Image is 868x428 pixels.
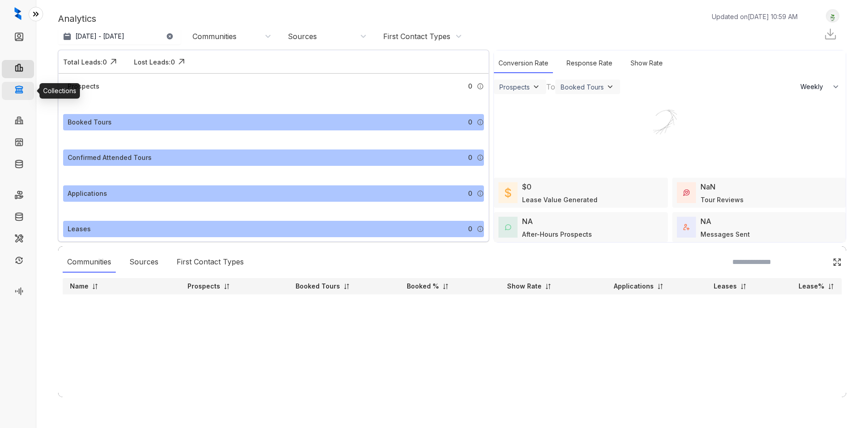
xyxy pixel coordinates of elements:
img: logo [15,7,21,20]
p: Lease% [799,282,824,291]
button: Weekly [795,79,846,95]
p: [DATE] - [DATE] [75,32,124,41]
p: Name [70,282,89,291]
div: NA [522,216,533,227]
img: sorting [740,283,747,290]
span: 0 [468,153,472,163]
img: LeaseValue [505,187,511,198]
div: Communities [63,252,116,273]
li: Leads [2,29,34,47]
div: Conversion Rate [494,54,553,73]
img: sorting [223,283,230,290]
div: To [546,81,555,92]
img: AfterHoursConversations [505,224,511,231]
img: TourReviews [683,189,690,196]
img: Click Icon [107,55,120,69]
img: Download [824,27,837,41]
button: [DATE] - [DATE] [58,28,181,45]
li: Voice AI [2,284,34,302]
div: Lost Leads: 0 [134,57,175,67]
div: After-Hours Prospects [522,229,592,239]
div: Sources [288,31,317,41]
img: Loader [636,95,704,163]
img: Click Icon [175,55,188,69]
img: UserAvatar [826,11,839,21]
img: Info [477,190,484,197]
div: First Contact Types [172,252,248,273]
li: Maintenance [2,231,34,249]
img: sorting [442,283,449,290]
div: Response Rate [562,54,617,73]
div: $0 [522,181,532,192]
div: Messages Sent [700,229,750,239]
li: Knowledge [2,156,34,174]
p: Booked % [407,282,439,291]
img: Info [477,154,484,161]
img: SearchIcon [814,258,821,266]
img: sorting [92,283,99,290]
li: Collections [2,82,34,100]
p: Updated on [DATE] 10:59 AM [712,12,798,21]
div: NaN [700,181,715,192]
p: Leases [714,282,737,291]
img: ViewFilterArrow [606,82,615,91]
img: sorting [657,283,664,290]
li: Rent Collections [2,187,34,205]
p: Analytics [58,12,96,25]
div: Communities [192,31,237,41]
div: Sources [125,252,163,273]
li: Units [2,134,34,153]
p: Prospects [187,282,220,291]
span: 0 [468,224,472,234]
div: NA [700,216,711,227]
p: Applications [614,282,654,291]
div: Booked Tours [561,83,604,91]
div: Prospects [499,83,530,91]
img: Info [477,119,484,126]
li: Renewals [2,253,34,271]
img: sorting [828,283,834,290]
span: 0 [468,117,472,127]
div: Booked Tours [68,117,112,127]
img: sorting [343,283,350,290]
li: Leasing [2,60,34,78]
img: Click Icon [833,258,842,267]
img: Info [477,83,484,90]
span: 0 [468,189,472,199]
span: 0 [468,81,472,91]
img: Info [477,225,484,233]
div: Applications [68,189,107,199]
div: First Contact Types [383,31,450,41]
div: Show Rate [626,54,667,73]
div: Tour Reviews [700,195,744,204]
div: Leases [68,224,91,234]
div: Prospects [68,81,99,91]
div: Total Leads: 0 [63,57,107,67]
div: Lease Value Generated [522,195,597,204]
li: Move Outs [2,209,34,227]
div: Confirmed Attended Tours [68,153,152,163]
li: Communities [2,113,34,131]
img: sorting [545,283,552,290]
p: Booked Tours [296,282,340,291]
img: ViewFilterArrow [532,82,541,91]
p: Show Rate [507,282,542,291]
img: TotalFum [683,224,690,230]
span: Weekly [800,82,828,91]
